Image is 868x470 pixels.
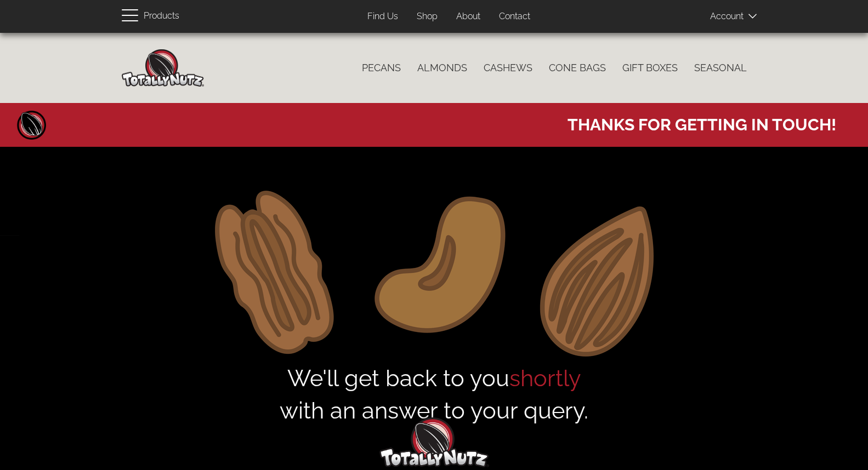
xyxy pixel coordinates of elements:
[491,6,538,27] a: Contact
[448,6,489,27] a: About
[359,6,406,27] a: Find Us
[354,56,409,79] a: Pecans
[409,56,475,79] a: Almonds
[88,362,780,427] span: We'll get back to you
[88,394,780,427] span: with an answer to your query.
[122,49,204,87] img: Home
[614,56,686,79] a: Gift Boxes
[144,8,179,24] span: Products
[409,6,446,27] a: Shop
[568,108,836,136] span: Thanks for getting in touch!
[686,56,755,79] a: Seasonal
[15,108,48,141] a: Home
[509,365,581,392] span: shortly
[379,417,489,467] img: Totally Nutz Logo
[541,56,614,79] a: Cone Bags
[475,56,541,79] a: Cashews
